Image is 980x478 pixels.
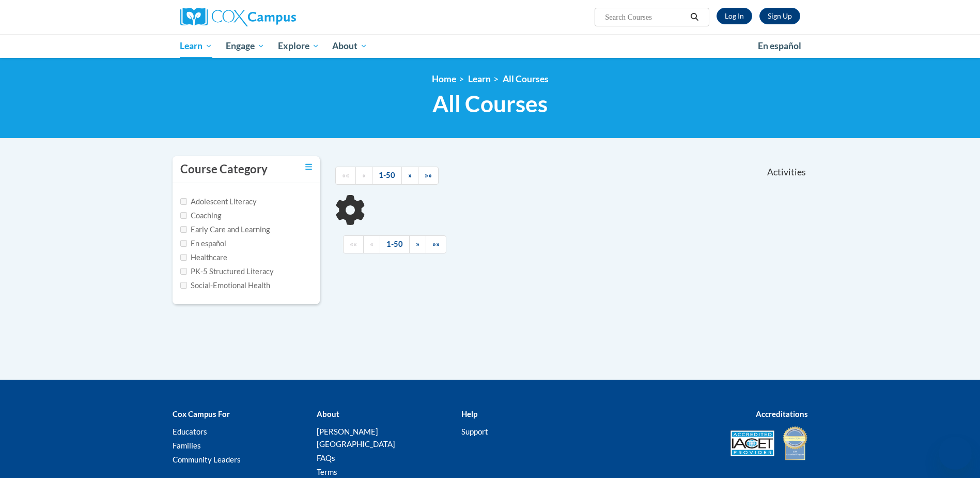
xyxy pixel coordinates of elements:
[173,409,230,419] b: Cox Campus For
[180,238,226,249] label: En español
[165,34,816,58] div: Main menu
[432,73,456,84] a: Home
[425,171,432,180] span: »»
[687,11,702,23] button: Search
[759,8,800,24] a: Register
[180,240,187,247] input: Checkbox for Options
[335,167,356,185] a: Begining
[174,34,220,58] a: Learn
[180,8,377,26] a: Cox Campus
[180,196,257,207] label: Adolescent Literacy
[717,8,752,24] a: Log In
[180,282,187,289] input: Checkbox for Options
[426,235,446,253] a: End
[370,240,374,248] span: «
[278,40,319,52] span: Explore
[503,73,549,84] a: All Courses
[180,212,187,219] input: Checkbox for Options
[362,171,366,180] span: «
[173,427,207,436] a: Educators
[432,90,548,117] span: All Courses
[355,167,372,185] a: Previous
[180,198,187,205] input: Checkbox for Options
[226,40,265,52] span: Engage
[767,167,806,178] span: Activities
[461,427,488,436] a: Support
[332,40,367,52] span: About
[730,430,774,456] img: Accredited IACET® Provider
[317,427,395,449] a: [PERSON_NAME][GEOGRAPHIC_DATA]
[372,167,402,185] a: 1-50
[180,254,187,261] input: Checkbox for Options
[409,235,426,253] a: Next
[180,210,221,221] label: Coaching
[180,280,270,291] label: Social-Emotional Health
[418,167,439,185] a: End
[751,35,808,57] a: En español
[180,161,268,177] h3: Course Category
[939,437,972,470] iframe: Button to launch messaging window
[432,240,440,248] span: »»
[173,441,201,450] a: Families
[758,40,801,51] span: En español
[380,235,410,253] a: 1-50
[180,268,187,275] input: Checkbox for Options
[408,171,412,180] span: »
[604,11,687,23] input: Search Courses
[180,8,296,26] img: Cox Campus
[343,235,364,253] a: Begining
[350,240,357,248] span: ««
[305,161,312,173] a: Toggle collapse
[363,235,380,253] a: Previous
[782,425,808,461] img: IDA® Accredited
[180,224,270,235] label: Early Care and Learning
[180,226,187,233] input: Checkbox for Options
[180,252,227,263] label: Healthcare
[342,171,349,180] span: ««
[325,34,374,58] a: About
[180,40,212,52] span: Learn
[317,409,339,419] b: About
[461,409,477,419] b: Help
[180,266,274,277] label: PK-5 Structured Literacy
[271,34,326,58] a: Explore
[173,455,241,464] a: Community Leaders
[756,409,808,419] b: Accreditations
[468,73,491,84] a: Learn
[416,240,419,248] span: »
[401,167,418,185] a: Next
[219,34,271,58] a: Engage
[317,453,335,462] a: FAQs
[317,467,337,476] a: Terms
